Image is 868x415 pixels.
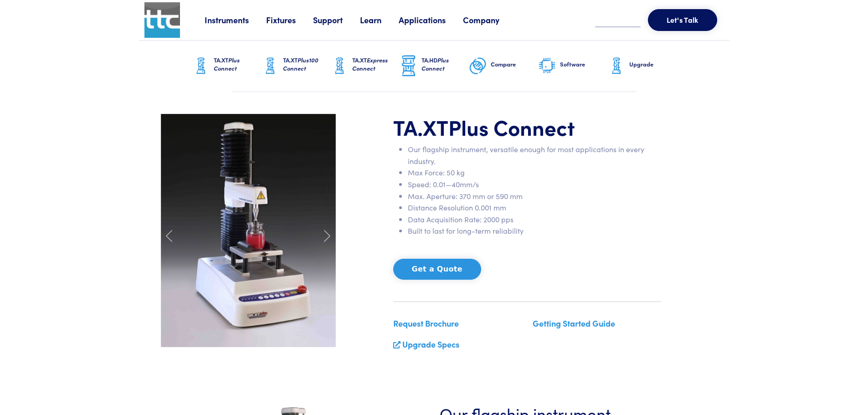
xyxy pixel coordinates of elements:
[192,41,261,92] a: TA.XTPlus Connect
[408,190,661,202] li: Max. Aperture: 370 mm or 590 mm
[352,56,400,72] h6: TA.XT
[408,225,661,237] li: Built to last for long-term reliability
[214,56,261,72] h6: TA.XT
[393,259,481,280] button: Get a Quote
[205,14,266,26] a: Instruments
[448,112,575,141] span: Plus Connect
[538,41,607,92] a: Software
[421,56,469,72] h6: TA.HD
[408,143,661,167] li: Our flagship instrument, versatile enough for most applications in every industry.
[283,56,318,72] span: Plus100 Connect
[283,56,330,72] h6: TA.XT
[469,55,487,77] img: compare-graphic.png
[408,167,661,179] li: Max Force: 50 kg
[330,41,400,92] a: TA.XTExpress Connect
[408,179,661,190] li: Speed: 0.01—40mm/s
[400,41,469,92] a: TA.HDPlus Connect
[266,14,313,26] a: Fixtures
[560,60,607,68] h6: Software
[261,41,330,92] a: TA.XTPlus100 Connect
[352,56,388,72] span: Express Connect
[161,114,336,347] img: carousel-ta-xt-plus-bloom.jpg
[408,202,661,214] li: Distance Resolution 0.001 mm
[214,56,240,72] span: Plus Connect
[313,14,360,26] a: Support
[421,56,449,72] span: Plus Connect
[400,54,418,78] img: ta-hd-graphic.png
[402,338,459,350] a: Upgrade Specs
[607,55,626,77] img: ta-xt-graphic.png
[469,41,538,92] a: Compare
[360,14,399,26] a: Learn
[261,55,279,77] img: ta-xt-graphic.png
[192,55,210,77] img: ta-xt-graphic.png
[491,60,538,68] h6: Compare
[538,56,556,76] img: software-graphic.png
[648,9,717,31] button: Let's Talk
[330,55,349,77] img: ta-xt-graphic.png
[399,14,463,26] a: Applications
[533,318,615,329] a: Getting Started Guide
[393,318,459,329] a: Request Brochure
[629,60,677,68] h6: Upgrade
[393,114,661,140] h1: TA.XT
[144,2,180,38] img: ttc_logo_1x1_v1.0.png
[408,214,661,225] li: Data Acquisition Rate: 2000 pps
[463,14,517,26] a: Company
[607,41,677,92] a: Upgrade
